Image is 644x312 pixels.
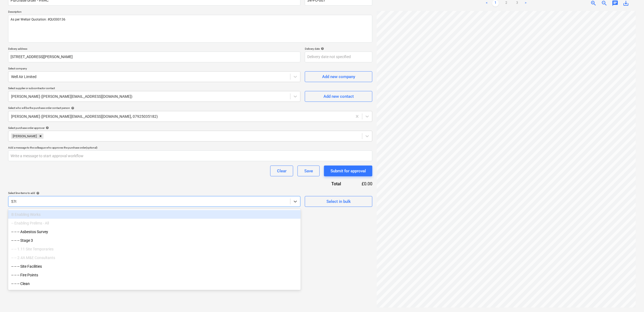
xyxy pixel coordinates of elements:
div: -- -- -- Clean [8,279,301,288]
div: Select line-items to add [8,191,301,195]
span: help [70,106,74,110]
div: B Enabling Works [8,210,301,219]
div: £0.00 [350,181,373,187]
div: -- Enabling Prelims - All [8,219,301,227]
div: -- -- -- Fire Points [8,271,301,279]
div: Select who will be the purchase order contact person [8,106,372,110]
div: Select purchase order approver [8,126,372,130]
div: Save [304,167,313,175]
div: Add a message to the colleague who approves the purchase order (optional) [8,146,372,149]
button: Clear [270,166,293,176]
div: -- -- -- Stage 3 [8,236,301,245]
div: Add new company [322,73,355,80]
div: -- Cut out / remove existing BOH Balustrade [8,288,301,297]
div: -- -- 1.11 Site Temporaries [8,245,301,253]
span: help [35,192,39,195]
span: help [320,47,324,50]
input: Write a message to start approval workflow [8,150,372,161]
button: Add new company [305,71,372,82]
input: Delivery address [8,52,301,62]
div: -- -- 2.4A M&E Consultants [8,253,301,262]
p: Select supplier or subcontractor contact [8,86,301,91]
button: Submit for approval [324,166,372,176]
p: Select company [8,67,301,71]
button: Save [298,166,320,176]
div: [PERSON_NAME] [11,133,38,139]
div: Remove Sam Cornford [38,133,44,139]
p: Delivery address [8,47,301,52]
div: Submit for approval [331,167,366,175]
button: Select in bulk [305,196,372,207]
div: Select in bulk [326,198,351,205]
div: Clear [277,167,286,175]
div: Total [302,181,350,187]
div: -- -- -- Site Facilities [8,262,301,271]
div: -- -- -- Asbestos Survey [8,227,301,236]
p: Description [8,10,372,15]
div: Add new contact [323,93,354,100]
button: Add new contact [305,91,372,102]
span: help [45,126,49,129]
div: Delivery date [305,47,372,51]
input: Delivery date not specified [305,52,372,62]
textarea: As per Wellair Quotation: #QUO00136 [8,15,372,43]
